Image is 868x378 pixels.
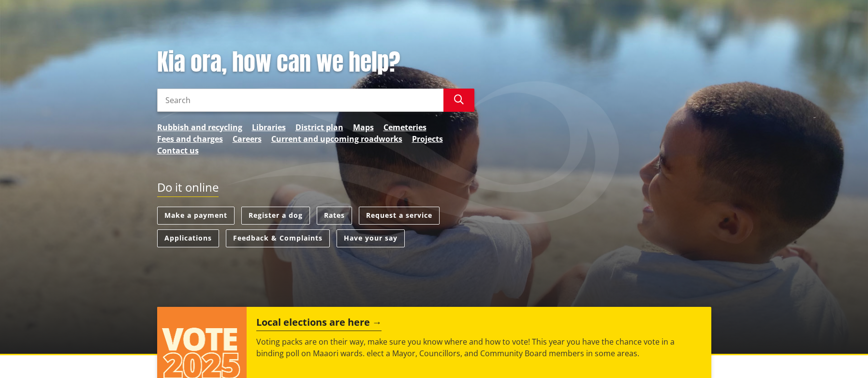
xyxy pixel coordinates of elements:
a: Feedback & Complaints [226,229,330,247]
a: Request a service [359,207,440,225]
a: Careers [233,133,262,145]
h2: Do it online [157,181,219,197]
a: District plan [295,121,343,133]
a: Cemeteries [383,121,427,133]
a: Fees and charges [157,133,223,145]
a: Applications [157,229,219,247]
a: Rubbish and recycling [157,121,242,133]
iframe: Messenger Launcher [824,337,858,372]
a: Make a payment [157,207,235,225]
a: Libraries [252,121,286,133]
a: Have your say [337,229,405,247]
h1: Kia ora, how can we help? [157,48,474,76]
a: Maps [353,121,374,133]
h2: Local elections are here [256,317,382,331]
a: Contact us [157,145,199,156]
a: Register a dog [241,207,310,225]
p: Voting packs are on their way, make sure you know where and how to vote! This year you have the c... [256,336,701,359]
a: Rates [317,207,352,225]
input: Search input [157,89,443,112]
a: Current and upcoming roadworks [271,133,402,145]
a: Projects [412,133,443,145]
